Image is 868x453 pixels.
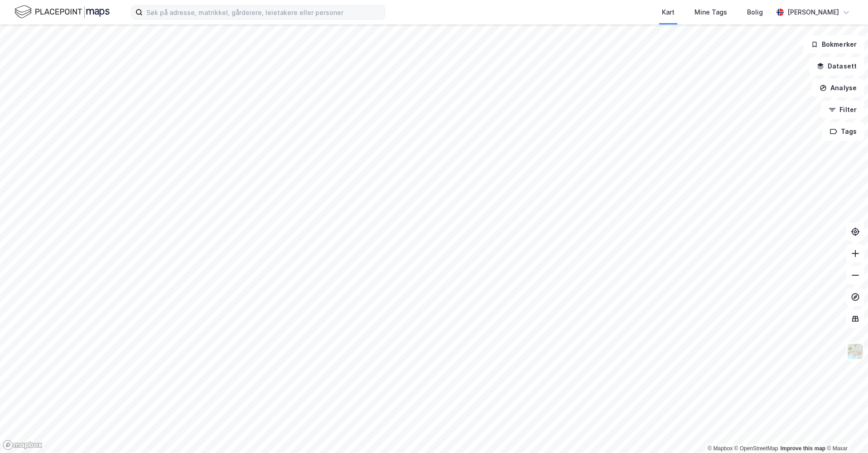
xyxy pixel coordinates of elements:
a: Improve this map [781,445,825,452]
input: Søk på adresse, matrikkel, gårdeiere, leietakere eller personer [143,5,385,19]
div: Bolig [747,7,763,18]
iframe: Chat Widget [823,409,868,453]
a: Mapbox homepage [3,440,43,450]
div: [PERSON_NAME] [787,7,839,18]
img: logo.f888ab2527a4732fd821a326f86c7f29.svg [14,4,110,20]
a: Mapbox [708,445,733,452]
div: Kart [662,7,675,18]
button: Bokmerker [803,35,864,54]
button: Datasett [809,57,864,75]
img: Z [847,343,864,360]
button: Filter [821,101,864,119]
div: Kontrollprogram for chat [823,409,868,453]
a: OpenStreetMap [734,445,778,452]
div: Mine Tags [694,7,727,18]
button: Analyse [812,79,864,97]
button: Tags [822,122,864,141]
